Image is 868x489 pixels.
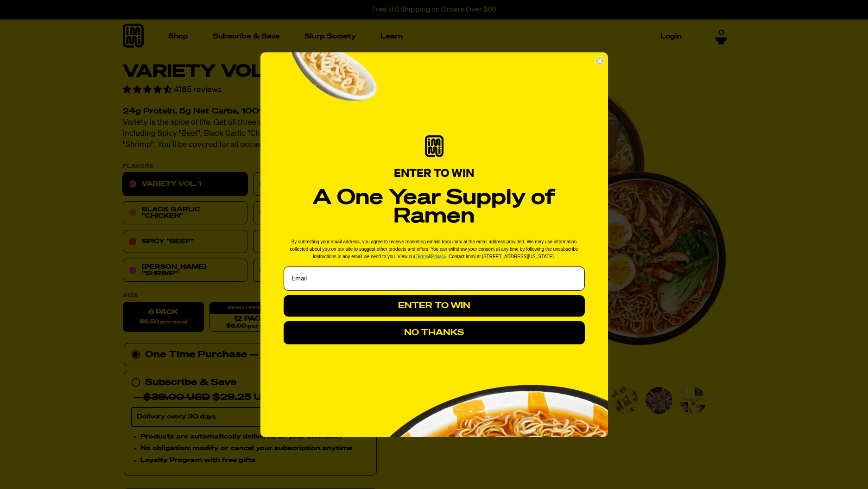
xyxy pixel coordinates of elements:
a: Privacy [431,254,446,259]
a: Terms [415,254,428,259]
button: NO THANKS [284,321,585,344]
strong: A One Year Supply of Ramen [313,188,555,227]
img: immi [425,135,444,157]
input: Email [284,267,585,291]
span: By submitting your email address, you agree to receive marketing emails from immi at the email ad... [290,239,578,259]
button: ENTER TO WIN [284,295,585,317]
button: Close dialog [595,56,604,65]
span: ENTER TO WIN [394,168,474,180]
